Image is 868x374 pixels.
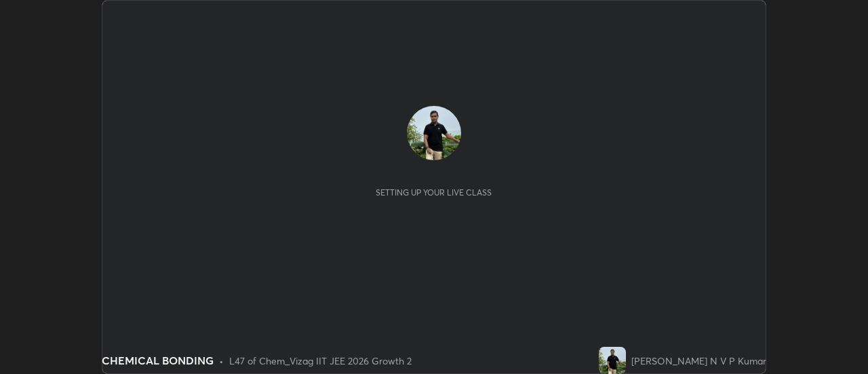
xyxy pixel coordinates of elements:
div: [PERSON_NAME] N V P Kumar [631,354,766,368]
img: 7f7378863a514fab9cbf00fe159637ce.jpg [407,106,461,160]
div: L47 of Chem_Vizag IIT JEE 2026 Growth 2 [229,354,412,368]
div: • [219,354,224,368]
div: CHEMICAL BONDING [102,352,214,369]
img: 7f7378863a514fab9cbf00fe159637ce.jpg [599,347,626,374]
div: Setting up your live class [376,187,492,198]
